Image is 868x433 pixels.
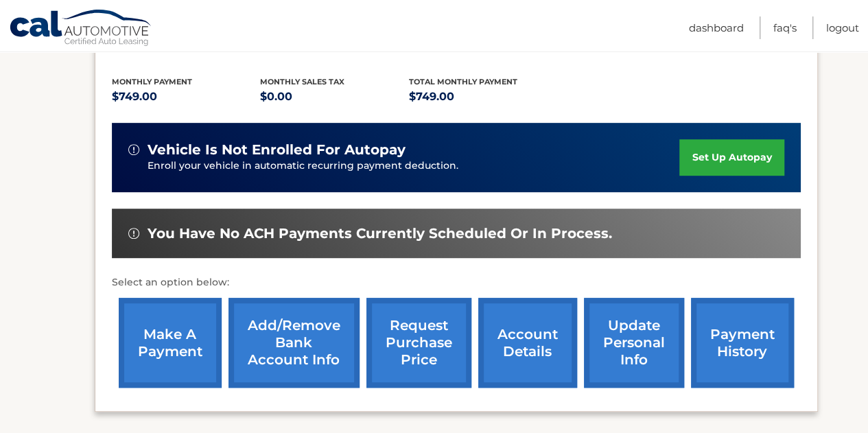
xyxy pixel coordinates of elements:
p: $749.00 [409,87,558,106]
span: Monthly Payment [112,77,192,86]
a: payment history [691,298,794,388]
img: alert-white.svg [128,144,139,155]
p: $749.00 [112,87,261,106]
a: make a payment [119,298,222,388]
span: Monthly sales Tax [260,77,344,86]
a: set up autopay [679,139,784,176]
a: Add/Remove bank account info [228,298,360,388]
a: account details [478,298,577,388]
a: Logout [826,16,859,39]
span: Total Monthly Payment [409,77,517,86]
a: request purchase price [366,298,471,388]
a: update personal info [584,298,684,388]
a: FAQ's [773,16,797,39]
p: Select an option below: [112,274,801,291]
p: $0.00 [260,87,409,106]
span: vehicle is not enrolled for autopay [148,141,406,159]
a: Cal Automotive [9,9,153,49]
a: Dashboard [689,16,744,39]
p: Enroll your vehicle in automatic recurring payment deduction. [148,159,680,174]
img: alert-white.svg [128,228,139,239]
span: You have no ACH payments currently scheduled or in process. [148,225,612,242]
